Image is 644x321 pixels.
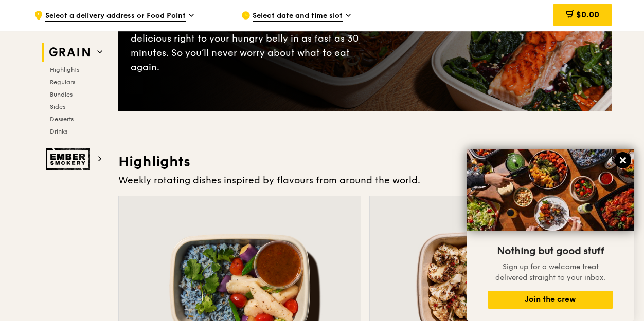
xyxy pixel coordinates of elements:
[497,245,604,257] span: Nothing but good stuff
[50,79,75,86] span: Regulars
[615,152,631,168] button: Close
[50,128,67,135] span: Drinks
[253,11,343,22] span: Select date and time slot
[46,43,93,62] img: Grain web logo
[495,262,605,282] span: Sign up for a welcome treat delivered straight to your inbox.
[488,291,613,309] button: Join the crew
[576,10,599,20] span: $0.00
[467,149,634,231] img: DSC07876-Edit02-Large.jpeg
[50,91,73,98] span: Bundles
[118,153,612,171] h3: Highlights
[118,173,612,187] div: Weekly rotating dishes inspired by flavours from around the world.
[50,66,79,73] span: Highlights
[50,116,74,123] span: Desserts
[50,103,65,110] span: Sides
[46,148,93,170] img: Ember Smokery web logo
[45,11,186,22] span: Select a delivery address or Food Point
